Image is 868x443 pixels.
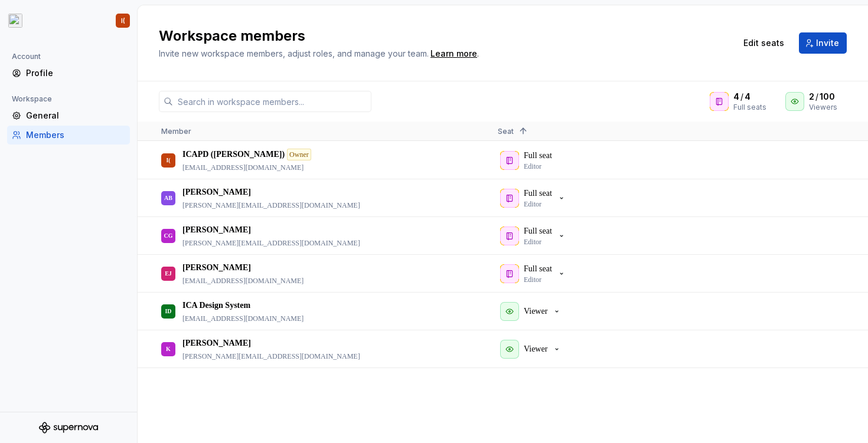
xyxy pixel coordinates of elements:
[182,300,250,311] p: ICA Design System
[182,314,304,323] p: [EMAIL_ADDRESS][DOMAIN_NAME]
[524,275,541,284] p: Editor
[498,186,571,210] button: Full seatEditor
[121,16,125,25] div: I(
[524,199,541,209] p: Editor
[159,27,722,45] h2: Workspace members
[745,91,750,103] span: 4
[736,32,792,54] button: Edit seats
[7,64,130,83] a: Profile
[182,201,360,210] p: [PERSON_NAME][EMAIL_ADDRESS][DOMAIN_NAME]
[733,91,766,103] div: /
[26,67,125,79] div: Profile
[39,422,98,434] svg: Supernova Logo
[161,127,191,136] span: Member
[524,306,547,317] p: Viewer
[166,337,171,360] div: K
[165,262,172,285] div: EJ
[164,224,173,247] div: CG
[2,8,135,34] button: I(
[498,337,566,361] button: Viewer
[7,92,57,106] div: Workspace
[524,188,552,199] p: Full seat
[182,186,251,198] p: [PERSON_NAME]
[498,127,514,136] span: Seat
[173,91,371,112] input: Search in workspace members...
[743,37,784,49] span: Edit seats
[182,224,251,236] p: [PERSON_NAME]
[26,129,125,141] div: Members
[524,263,552,275] p: Full seat
[524,225,552,237] p: Full seat
[430,48,477,60] a: Learn more
[809,91,847,103] div: /
[733,91,739,103] span: 4
[429,50,479,58] span: .
[7,50,45,64] div: Account
[165,300,171,323] div: ID
[8,14,22,28] img: 6523a3b9-8e87-42c6-9977-0b9a54b06238.png
[164,186,172,209] div: AB
[809,103,847,112] div: Viewers
[182,163,328,172] p: [EMAIL_ADDRESS][DOMAIN_NAME]
[182,352,360,361] p: [PERSON_NAME][EMAIL_ADDRESS][DOMAIN_NAME]
[733,103,766,112] div: Full seats
[498,262,571,286] button: Full seatEditor
[7,106,130,125] a: General
[166,149,170,172] div: I(
[524,343,547,355] p: Viewer
[799,32,847,54] button: Invite
[287,149,311,160] div: Owner
[524,237,541,247] p: Editor
[809,91,814,103] span: 2
[182,262,251,274] p: [PERSON_NAME]
[498,300,566,323] button: Viewer
[816,37,839,49] span: Invite
[820,91,835,103] span: 100
[182,337,251,349] p: [PERSON_NAME]
[182,276,304,286] p: [EMAIL_ADDRESS][DOMAIN_NAME]
[26,110,125,122] div: General
[498,224,571,248] button: Full seatEditor
[7,126,130,145] a: Members
[182,238,360,248] p: [PERSON_NAME][EMAIL_ADDRESS][DOMAIN_NAME]
[159,48,429,58] span: Invite new workspace members, adjust roles, and manage your team.
[182,149,285,160] p: ICAPD ([PERSON_NAME])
